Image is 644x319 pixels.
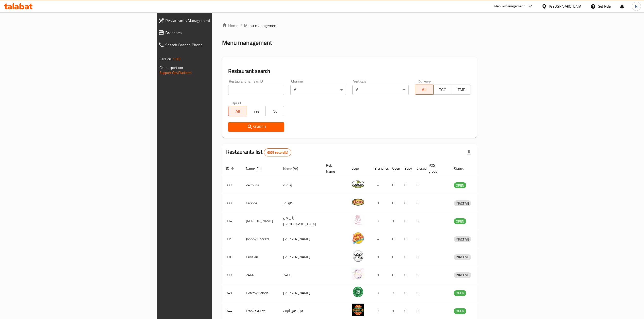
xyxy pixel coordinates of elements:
span: Get support on: [159,64,183,71]
td: [PERSON_NAME] [279,230,322,248]
button: TMP [452,85,471,95]
div: [GEOGRAPHIC_DATA] [549,4,582,9]
td: 0 [388,176,400,194]
td: 0 [413,284,425,302]
img: Healthy Calorie [352,286,364,298]
td: 1 [370,194,388,212]
span: No [268,108,282,115]
td: 4 [370,230,388,248]
img: Franks A Lot [352,304,364,316]
th: Logo [348,161,370,176]
td: 3 [388,284,400,302]
div: OPEN [454,290,466,296]
span: Name (En) [246,166,268,172]
span: Ref. Name [326,162,342,174]
a: Branches [154,27,264,39]
span: ID [226,166,236,172]
a: Restaurants Management [154,14,264,27]
label: Delivery [418,79,431,83]
div: All [352,85,408,95]
button: Search [228,122,284,132]
span: INACTIVE [454,236,471,242]
td: 0 [400,284,413,302]
td: 0 [400,266,413,284]
td: زيتونة [279,176,322,194]
td: 0 [413,194,425,212]
span: Version: [159,56,172,62]
td: 7 [370,284,388,302]
td: 2466 [279,266,322,284]
div: Menu-management [494,3,525,9]
h2: Restaurants list [226,148,291,156]
td: [PERSON_NAME] [279,284,322,302]
span: TMP [454,86,469,93]
span: OPEN [454,183,466,188]
td: 0 [388,230,400,248]
span: INACTIVE [454,254,471,260]
td: 0 [413,230,425,248]
span: OPEN [454,290,466,296]
h2: Restaurant search [228,67,471,75]
div: All [290,85,346,95]
td: 0 [413,266,425,284]
div: INACTIVE [454,272,471,278]
td: 0 [388,266,400,284]
img: Leila Min Lebnan [352,214,364,226]
td: 3 [370,212,388,230]
span: OPEN [454,308,466,314]
img: Hussien [352,250,364,262]
td: 1 [370,266,388,284]
td: 4 [370,176,388,194]
div: Total records count [264,148,291,156]
td: 1 [388,212,400,230]
div: OPEN [454,218,466,224]
td: [PERSON_NAME] [279,248,322,266]
span: 1.0.0 [173,56,181,62]
th: Busy [400,161,413,176]
td: 0 [388,194,400,212]
a: Search Branch Phone [154,39,264,51]
td: 0 [400,194,413,212]
span: POS group [429,162,444,174]
th: Closed [413,161,425,176]
button: All [415,85,434,95]
button: TGO [433,85,452,95]
input: Search for restaurant name or ID.. [228,85,284,95]
span: OPEN [454,218,466,224]
div: Export file [463,146,475,158]
img: Zeitouna [352,178,364,190]
span: All [417,86,432,93]
span: All [230,108,245,115]
span: Branches [165,30,260,36]
span: Search [232,124,280,130]
span: TGO [436,86,450,93]
td: 0 [400,212,413,230]
span: 6063 record(s) [264,150,291,155]
span: Name (Ar) [283,166,305,172]
img: Carinos [352,196,364,208]
nav: breadcrumb [222,23,477,29]
td: 0 [400,230,413,248]
span: Search Branch Phone [165,42,260,48]
button: All [228,106,247,116]
span: Restaurants Management [165,17,260,24]
td: 1 [370,248,388,266]
button: No [265,106,284,116]
td: 0 [413,248,425,266]
span: Status [454,166,470,172]
td: 0 [400,248,413,266]
span: H [635,4,637,9]
label: Upsell [232,101,241,105]
td: 0 [413,176,425,194]
td: 0 [413,212,425,230]
button: Yes [247,106,265,116]
span: INACTIVE [454,201,471,206]
td: 0 [400,176,413,194]
span: Yes [249,108,263,115]
th: Open [388,161,400,176]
